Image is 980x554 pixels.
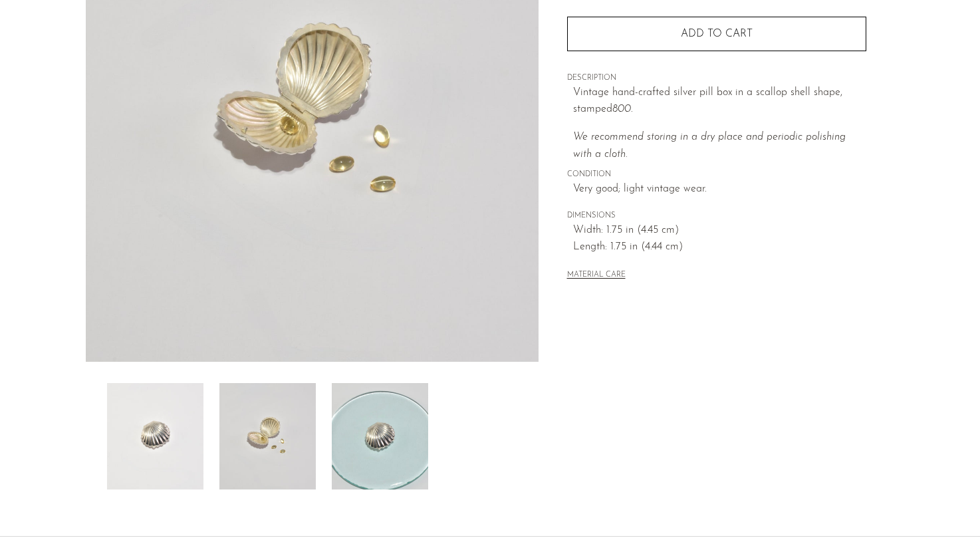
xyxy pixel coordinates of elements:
[332,383,428,489] img: Silver Scallop Shell Pill Box
[107,383,203,489] img: Silver Scallop Shell Pill Box
[567,169,866,181] span: CONDITION
[573,222,866,239] span: Width: 1.75 in (4.45 cm)
[567,72,866,84] span: DESCRIPTION
[612,104,631,114] em: 800
[573,181,866,198] span: Very good; light vintage wear.
[567,271,626,281] button: MATERIAL CARE
[567,210,866,222] span: DIMENSIONS
[573,239,866,256] span: Length: 1.75 in (4.44 cm)
[573,84,866,118] p: Vintage hand-crafted silver pill box in a scallop shell shape, stamped .
[681,28,753,41] span: Add to cart
[219,383,316,489] img: Silver Scallop Shell Pill Box
[567,17,866,51] button: Add to cart
[573,132,846,160] i: We recommend storing in a dry place and periodic polishing with a cloth.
